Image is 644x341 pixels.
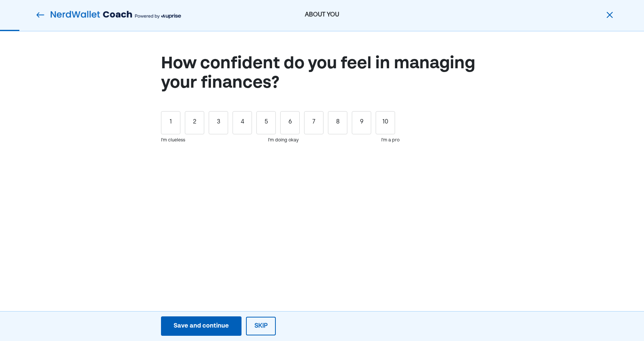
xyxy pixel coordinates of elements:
[381,137,400,143] div: I'm a pro
[328,111,347,134] div: 8
[280,111,300,134] div: 6
[161,137,185,143] div: I'm clueless
[304,111,323,134] div: 7
[185,111,204,134] div: 2
[256,111,276,134] div: 5
[209,111,228,134] div: 3
[233,111,252,134] div: 4
[268,137,299,143] div: I'm doing okay
[352,111,371,134] div: 9
[246,317,276,335] button: Skip
[161,54,483,94] div: How confident do you feel in managing your finances?
[161,111,180,134] div: 1
[225,10,418,19] div: ABOUT YOU
[376,111,395,134] div: 10
[174,322,229,331] div: Save and continue
[161,316,241,336] button: Save and continue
